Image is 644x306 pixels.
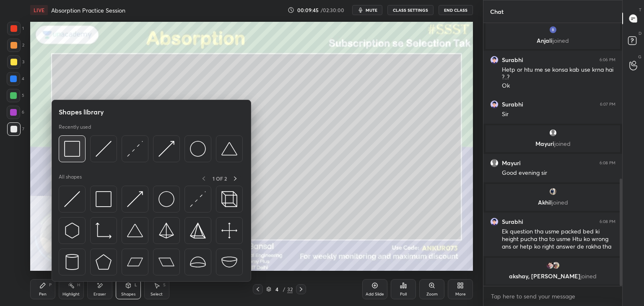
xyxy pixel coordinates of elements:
[7,89,24,102] div: 5
[49,283,52,287] div: P
[502,169,615,177] div: Good evening sir
[96,223,112,239] img: svg+xml;charset=utf-8,%3Csvg%20xmlns%3D%22http%3A%2F%2Fwww.w3.org%2F2000%2Fsvg%22%20width%3D%2233...
[490,218,499,226] img: 16280863_5979F2A0-FBF8-4D15-AB25-93E0076647F8.png
[490,56,499,64] img: 16280863_5979F2A0-FBF8-4D15-AB25-93E0076647F8.png
[221,191,237,207] img: svg+xml;charset=utf-8,%3Csvg%20xmlns%3D%22http%3A%2F%2Fwww.w3.org%2F2000%2Fsvg%22%20width%3D%2235...
[190,191,206,207] img: svg+xml;charset=utf-8,%3Csvg%20xmlns%3D%22http%3A%2F%2Fwww.w3.org%2F2000%2Fsvg%22%20width%3D%2230...
[502,82,615,90] div: Ok
[491,37,615,44] p: Anjali
[64,223,80,239] img: svg+xml;charset=utf-8,%3Csvg%20xmlns%3D%22http%3A%2F%2Fwww.w3.org%2F2000%2Fsvg%22%20width%3D%2230...
[121,292,135,296] div: Shapes
[639,7,641,13] p: T
[366,292,384,296] div: Add Slide
[51,6,125,14] h4: Absorption Practice Session
[549,129,557,137] img: default.png
[600,161,615,166] div: 6:08 PM
[127,254,143,270] img: svg+xml;charset=utf-8,%3Csvg%20xmlns%3D%22http%3A%2F%2Fwww.w3.org%2F2000%2Fsvg%22%20width%3D%2244...
[7,122,24,136] div: 7
[96,141,112,157] img: svg+xml;charset=utf-8,%3Csvg%20xmlns%3D%22http%3A%2F%2Fwww.w3.org%2F2000%2Fsvg%22%20width%3D%2230...
[502,66,615,82] div: Hetp or htu me se konsa kab use krna hai ?..?
[387,5,434,15] button: CLASS SETTINGS
[30,5,48,15] div: LIVE
[59,174,82,184] p: All shapes
[426,292,438,296] div: Zoom
[221,141,237,157] img: svg+xml;charset=utf-8,%3Csvg%20xmlns%3D%22http%3A%2F%2Fwww.w3.org%2F2000%2Fsvg%22%20width%3D%2238...
[190,141,206,157] img: svg+xml;charset=utf-8,%3Csvg%20xmlns%3D%22http%3A%2F%2Fwww.w3.org%2F2000%2Fsvg%22%20width%3D%2236...
[7,39,24,52] div: 2
[158,254,174,270] img: svg+xml;charset=utf-8,%3Csvg%20xmlns%3D%22http%3A%2F%2Fwww.w3.org%2F2000%2Fsvg%22%20width%3D%2244...
[502,228,615,251] div: Ek question tha usme packed bed ki height pucha tha to usme Htu ko wrong ans or hetp ko right ans...
[93,292,106,296] div: Eraser
[600,219,615,224] div: 6:08 PM
[221,254,237,270] img: svg+xml;charset=utf-8,%3Csvg%20xmlns%3D%22http%3A%2F%2Fwww.w3.org%2F2000%2Fsvg%22%20width%3D%2238...
[135,283,137,287] div: L
[455,292,466,296] div: More
[62,292,80,296] div: Highlight
[366,7,377,13] span: mute
[39,292,47,296] div: Pen
[158,191,174,207] img: svg+xml;charset=utf-8,%3Csvg%20xmlns%3D%22http%3A%2F%2Fwww.w3.org%2F2000%2Fsvg%22%20width%3D%2236...
[287,285,293,293] div: 32
[273,287,281,292] div: 4
[638,54,641,60] p: G
[7,22,24,35] div: 1
[283,287,286,292] div: /
[483,23,622,286] div: grid
[554,140,571,148] span: joined
[59,124,91,130] p: Recently used
[158,223,174,239] img: svg+xml;charset=utf-8,%3Csvg%20xmlns%3D%22http%3A%2F%2Fwww.w3.org%2F2000%2Fsvg%22%20width%3D%2234...
[127,191,143,207] img: svg+xml;charset=utf-8,%3Csvg%20xmlns%3D%22http%3A%2F%2Fwww.w3.org%2F2000%2Fsvg%22%20width%3D%2230...
[502,218,523,226] h6: Surabhi
[64,141,80,157] img: svg+xml;charset=utf-8,%3Csvg%20xmlns%3D%22http%3A%2F%2Fwww.w3.org%2F2000%2Fsvg%22%20width%3D%2234...
[151,292,163,296] div: Select
[64,254,80,270] img: svg+xml;charset=utf-8,%3Csvg%20xmlns%3D%22http%3A%2F%2Fwww.w3.org%2F2000%2Fsvg%22%20width%3D%2228...
[600,57,615,62] div: 6:06 PM
[491,140,615,147] p: Mayuri
[552,261,560,270] img: 40b025166e184f62afbe1303e8b3fa45.13621993_
[491,273,615,280] p: akshay, [PERSON_NAME]
[549,26,557,34] img: 46e10ec064de4646ae159c20d01b5fcf.54700888_3
[549,187,557,196] img: b7dd0a1bede3447da63281c57ab6f7f2.jpg
[59,107,104,117] h5: Shapes library
[7,55,24,69] div: 3
[552,198,568,206] span: joined
[158,141,174,157] img: svg+xml;charset=utf-8,%3Csvg%20xmlns%3D%22http%3A%2F%2Fwww.w3.org%2F2000%2Fsvg%22%20width%3D%2230...
[96,254,112,270] img: svg+xml;charset=utf-8,%3Csvg%20xmlns%3D%22http%3A%2F%2Fwww.w3.org%2F2000%2Fsvg%22%20width%3D%2234...
[163,283,166,287] div: S
[127,141,143,157] img: svg+xml;charset=utf-8,%3Csvg%20xmlns%3D%22http%3A%2F%2Fwww.w3.org%2F2000%2Fsvg%22%20width%3D%2230...
[600,102,615,107] div: 6:07 PM
[190,223,206,239] img: svg+xml;charset=utf-8,%3Csvg%20xmlns%3D%22http%3A%2F%2Fwww.w3.org%2F2000%2Fsvg%22%20width%3D%2234...
[483,0,510,23] p: Chat
[7,72,24,86] div: 4
[502,56,523,64] h6: Surabhi
[213,175,227,182] p: 1 OF 2
[64,191,80,207] img: svg+xml;charset=utf-8,%3Csvg%20xmlns%3D%22http%3A%2F%2Fwww.w3.org%2F2000%2Fsvg%22%20width%3D%2230...
[490,159,499,167] img: default.png
[127,223,143,239] img: svg+xml;charset=utf-8,%3Csvg%20xmlns%3D%22http%3A%2F%2Fwww.w3.org%2F2000%2Fsvg%22%20width%3D%2238...
[77,283,80,287] div: H
[221,223,237,239] img: svg+xml;charset=utf-8,%3Csvg%20xmlns%3D%22http%3A%2F%2Fwww.w3.org%2F2000%2Fsvg%22%20width%3D%2240...
[546,261,554,270] img: bf7a315cf7c74a12b028eed8961cb2ca.21782844_3
[502,110,615,119] div: Sir
[190,254,206,270] img: svg+xml;charset=utf-8,%3Csvg%20xmlns%3D%22http%3A%2F%2Fwww.w3.org%2F2000%2Fsvg%22%20width%3D%2238...
[491,199,615,206] p: Akhil
[439,5,473,15] button: End Class
[553,36,569,44] span: joined
[580,272,597,280] span: joined
[502,159,521,167] h6: Mayuri
[400,292,407,296] div: Poll
[96,191,112,207] img: svg+xml;charset=utf-8,%3Csvg%20xmlns%3D%22http%3A%2F%2Fwww.w3.org%2F2000%2Fsvg%22%20width%3D%2234...
[7,106,24,119] div: 6
[502,101,523,108] h6: Surabhi
[352,5,382,15] button: mute
[639,30,641,36] p: D
[490,100,499,109] img: 16280863_5979F2A0-FBF8-4D15-AB25-93E0076647F8.png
